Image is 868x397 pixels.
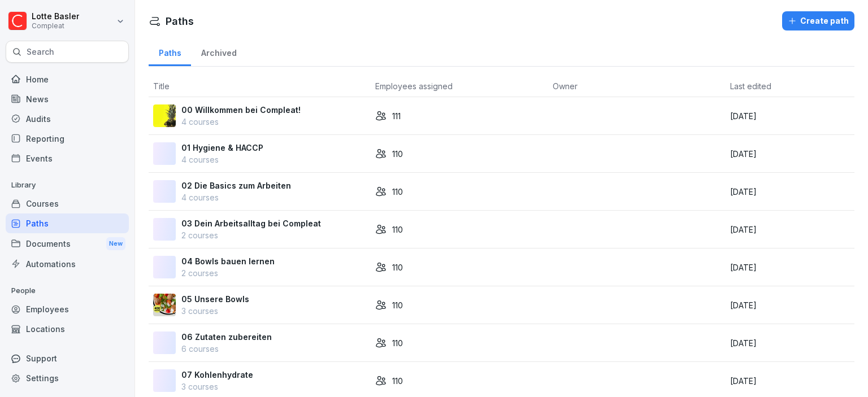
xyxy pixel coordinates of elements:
a: Paths [6,213,129,233]
p: 110 [392,148,403,160]
a: Automations [6,254,129,274]
a: Archived [191,37,246,66]
p: 04 Bowls bauen lernen [181,255,275,267]
p: 07 Kohlenhydrate [181,369,253,381]
p: 111 [392,110,401,122]
p: 6 courses [181,343,272,355]
p: 00 Willkommen bei Compleat! [181,104,301,116]
a: Settings [6,368,129,388]
a: Courses [6,194,129,213]
p: 3 courses [181,305,249,317]
a: Home [6,69,129,89]
a: News [6,89,129,109]
p: Lotte Basler [32,12,79,21]
span: Title [153,81,170,91]
img: ut2fexgwmftic7xzrwj2k7kt.png [153,294,176,316]
a: Audits [6,109,129,129]
a: DocumentsNew [6,233,129,254]
p: Compleat [32,22,79,30]
p: 110 [392,224,403,235]
p: [DATE] [730,337,850,349]
p: 110 [392,186,403,198]
p: 02 Die Basics zum Arbeiten [181,180,291,191]
a: Locations [6,319,129,339]
p: 4 courses [181,191,291,203]
h1: Paths [166,14,194,29]
p: [DATE] [730,110,850,122]
p: [DATE] [730,148,850,160]
p: [DATE] [730,261,850,273]
p: 05 Unsere Bowls [181,293,249,305]
div: Support [6,348,129,368]
p: 110 [392,299,403,311]
p: 110 [392,337,403,349]
p: 06 Zutaten zubereiten [181,331,272,343]
p: 3 courses [181,381,253,392]
p: Search [27,46,54,58]
div: Documents [6,233,129,254]
span: Employees assigned [375,81,453,91]
a: Employees [6,299,129,319]
p: 01 Hygiene & HACCP [181,142,263,154]
p: 110 [392,261,403,273]
p: [DATE] [730,186,850,198]
p: [DATE] [730,224,850,235]
p: 2 courses [181,267,275,279]
span: Owner [553,81,578,91]
a: Reporting [6,129,129,149]
p: Library [6,176,129,194]
p: 4 courses [181,154,263,165]
p: [DATE] [730,299,850,311]
p: 03 Dein Arbeitsalltag bei Compleat [181,217,321,229]
p: [DATE] [730,375,850,387]
div: New [106,237,125,250]
p: 4 courses [181,116,301,128]
p: 2 courses [181,229,321,241]
p: People [6,282,129,300]
span: Last edited [730,81,771,91]
img: o4c46wt8xhd4j3o4fn42jjiy.png [153,104,176,127]
a: Events [6,149,129,168]
p: 110 [392,375,403,387]
div: Create path [788,15,849,27]
a: Paths [149,37,191,66]
button: Create path [782,11,854,30]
